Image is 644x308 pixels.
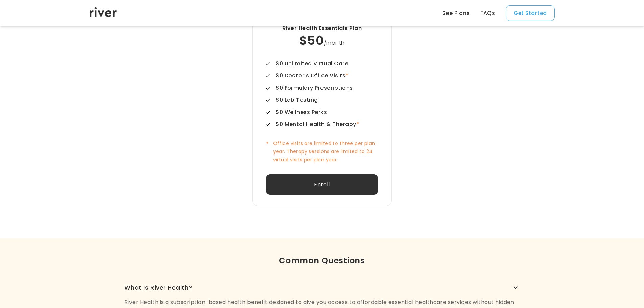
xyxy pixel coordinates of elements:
div: $0 Lab Testing [276,96,318,104]
div: $0 Unlimited Virtual Care [276,60,348,68]
button: Enroll [266,174,378,195]
a: See Plans [442,9,470,17]
div: Office visits are limited to three per plan year. Therapy sessions are limited to 24 virtual visi... [273,139,378,164]
div: $0 Doctor’s Office Visits [276,72,348,80]
div: $0 Formulary Prescriptions [276,84,353,92]
div: $50 [266,32,378,49]
div: What is River Health? [124,283,192,292]
span: /month [324,39,345,47]
button: Get Started [506,5,554,21]
div: $0 Wellness Perks [276,108,327,116]
div: Common Questions [90,255,555,267]
div: River Health Essentials Plan [266,24,378,32]
a: FAQs [480,9,495,17]
div: $0 Mental Health & Therapy [276,120,359,128]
